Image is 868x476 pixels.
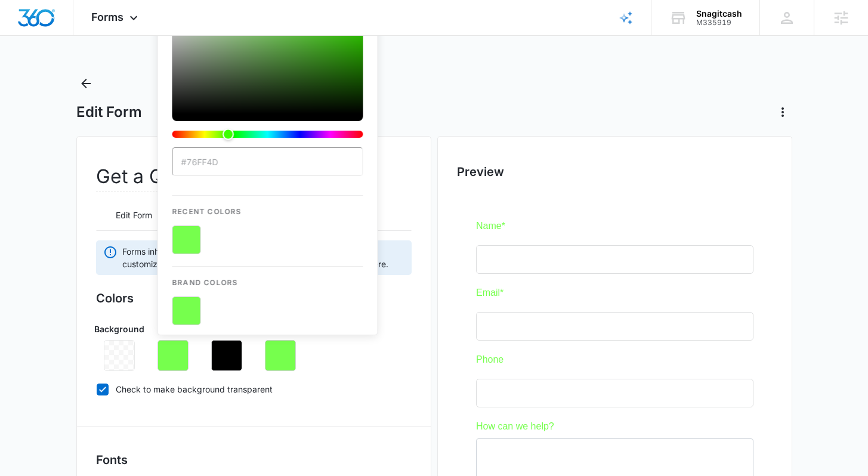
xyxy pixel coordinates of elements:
[172,4,363,147] div: color-picker
[76,103,142,121] h1: Edit Form
[12,340,77,354] label: General Inquiry
[96,289,412,307] h3: Colors
[122,245,404,270] span: Forms inherit your by default. If you need to customize this specific form, you can make individu...
[172,4,363,325] div: color-picker-container
[96,162,274,191] h2: Get a Quote Form
[12,321,48,335] label: Option 2
[91,11,123,23] span: Forms
[696,18,742,27] div: account id
[76,74,95,93] button: Back
[12,302,48,316] label: Option 3
[696,9,742,18] div: account name
[116,202,152,230] button: Edit Form
[172,4,363,114] div: Color
[457,163,773,181] h2: Preview
[172,147,363,176] input: color-picker-input
[172,267,363,288] p: Brand Colors
[96,451,412,469] h3: Fonts
[172,196,363,217] p: Recent Colors
[94,323,144,335] p: Background
[8,442,38,452] span: Submit
[773,103,792,122] button: Actions
[172,131,363,138] div: Hue
[96,383,412,395] label: Check to make background transparent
